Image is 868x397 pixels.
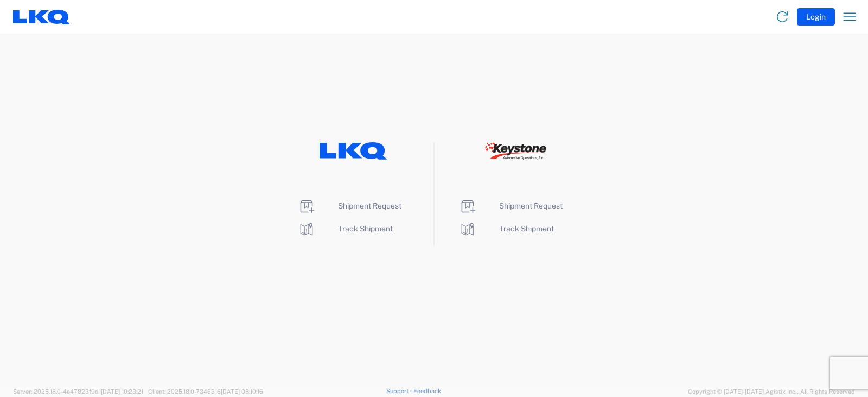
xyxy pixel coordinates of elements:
[797,8,835,26] button: Login
[101,388,143,395] span: [DATE] 10:23:21
[298,224,393,233] a: Track Shipment
[459,201,563,210] a: Shipment Request
[338,224,393,233] span: Track Shipment
[499,201,563,210] span: Shipment Request
[148,388,263,395] span: Client: 2025.18.0-7346316
[499,224,554,233] span: Track Shipment
[13,388,143,395] span: Server: 2025.18.0-4e47823f9d1
[221,388,263,395] span: [DATE] 08:10:16
[459,224,554,233] a: Track Shipment
[413,388,441,394] a: Feedback
[298,201,401,210] a: Shipment Request
[386,388,413,394] a: Support
[688,387,855,396] span: Copyright © [DATE]-[DATE] Agistix Inc., All Rights Reserved
[338,201,401,210] span: Shipment Request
